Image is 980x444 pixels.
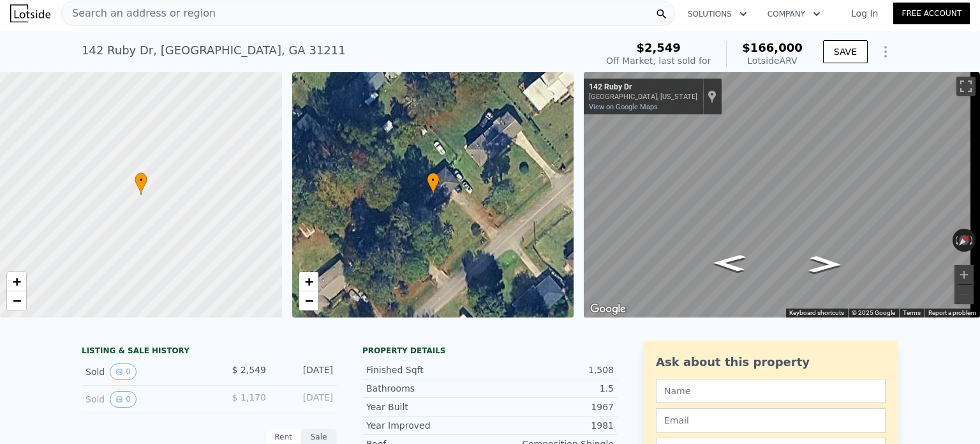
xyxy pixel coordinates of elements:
span: Search an address or region [62,6,216,21]
button: Rotate clockwise [969,229,976,252]
div: Sold [85,391,199,408]
div: Lotside ARV [742,54,803,67]
div: LISTING & SALE HISTORY [82,346,337,358]
a: Zoom in [7,272,26,291]
div: Year Built [366,401,490,413]
div: 142 Ruby Dr , [GEOGRAPHIC_DATA] , GA 31211 [82,42,346,59]
input: Name [656,379,886,403]
a: Report a problem [928,309,976,316]
button: Rotate counterclockwise [953,229,960,252]
button: Zoom in [954,265,974,284]
div: Year Improved [366,419,490,432]
div: [DATE] [276,364,333,380]
div: 1981 [490,419,614,432]
div: Street View [584,72,980,318]
input: Email [656,408,886,433]
div: 142 Ruby Dr [589,82,697,93]
div: 1.5 [490,382,614,395]
path: Go Southwest, Ruby Dr [699,250,760,275]
button: SAVE [823,40,868,63]
span: − [304,293,313,309]
span: + [304,273,313,289]
a: Terms (opens in new tab) [903,309,921,316]
button: Toggle fullscreen view [956,77,976,96]
div: 1967 [490,401,614,413]
div: Finished Sqft [366,364,490,376]
span: $166,000 [742,41,803,54]
div: Bathrooms [366,382,490,395]
div: Sold [85,364,199,380]
a: Zoom out [299,291,318,310]
img: Google [587,301,629,318]
a: Open this area in Google Maps (opens a new window) [587,301,629,318]
div: 1,508 [490,364,614,376]
div: Ask about this property [656,353,886,371]
button: View historical data [110,391,137,408]
div: Map [584,72,980,318]
a: Zoom out [7,291,26,310]
span: © 2025 Google [852,309,895,316]
div: [DATE] [276,391,333,408]
span: • [427,174,440,186]
a: Free Account [893,3,970,24]
span: + [13,273,21,289]
button: Company [757,3,831,26]
button: Reset the view [953,229,976,252]
a: View on Google Maps [589,103,658,111]
button: Zoom out [954,285,974,304]
a: Log In [836,7,893,20]
span: $ 2,549 [232,365,266,375]
button: Solutions [678,3,757,26]
a: Zoom in [299,272,318,291]
div: • [427,172,440,195]
span: − [13,293,21,309]
button: View historical data [110,364,137,380]
div: • [135,172,147,195]
button: Keyboard shortcuts [789,309,844,318]
div: [GEOGRAPHIC_DATA], [US_STATE] [589,93,697,101]
a: Show location on map [708,89,716,103]
button: Show Options [873,39,898,65]
span: $2,549 [636,41,680,54]
span: • [135,174,147,186]
div: Off Market, last sold for [606,54,711,67]
span: $ 1,170 [232,392,266,402]
path: Go Northeast, Ruby Dr [795,252,856,277]
div: Property details [362,346,618,356]
img: Lotside [10,4,50,22]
